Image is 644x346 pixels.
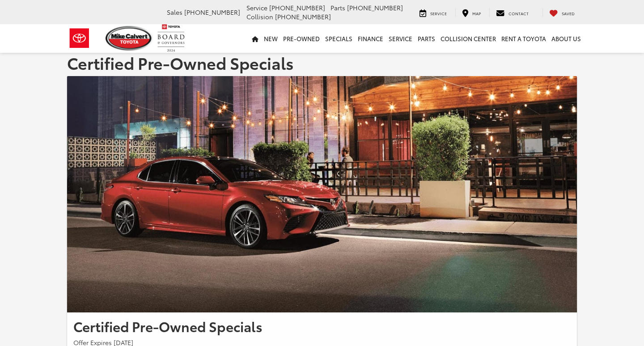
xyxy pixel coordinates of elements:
[73,319,571,333] h2: Certified Pre-Owned Specials
[67,54,577,72] h1: Certified Pre-Owned Specials
[489,8,535,17] a: Contact
[63,24,96,53] img: Toyota
[355,24,386,53] a: Finance
[438,24,499,53] a: Collision Center
[562,10,575,16] span: Saved
[106,26,153,51] img: Mike Calvert Toyota
[413,8,453,17] a: Service
[347,3,403,12] span: [PHONE_NUMBER]
[246,3,267,12] span: Service
[322,24,355,53] a: Specials
[249,24,261,53] a: Home
[549,24,584,53] a: About Us
[184,8,240,17] span: [PHONE_NUMBER]
[275,12,331,21] span: [PHONE_NUMBER]
[269,3,325,12] span: [PHONE_NUMBER]
[330,3,345,12] span: Parts
[167,8,182,17] span: Sales
[386,24,415,53] a: Service
[499,24,549,53] a: Rent a Toyota
[455,8,487,17] a: Map
[280,24,322,53] a: Pre-Owned
[542,8,581,17] a: My Saved Vehicles
[246,12,273,21] span: Collision
[508,10,529,16] span: Contact
[472,10,481,16] span: Map
[261,24,280,53] a: New
[430,10,447,16] span: Service
[415,24,438,53] a: Parts
[67,76,577,313] img: Certified Pre-Owned Specials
